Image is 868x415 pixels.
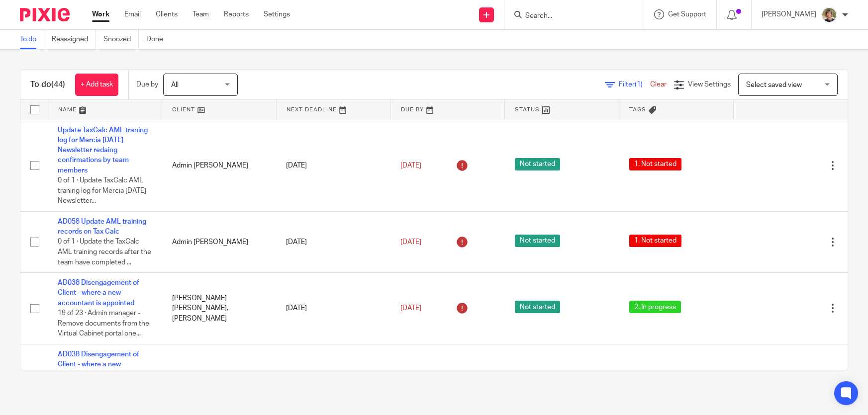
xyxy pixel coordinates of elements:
span: Select saved view [746,82,802,88]
a: Clear [650,81,667,88]
span: [DATE] [400,162,421,169]
p: [PERSON_NAME] [762,9,816,19]
span: 2. In progress [629,301,681,313]
span: Not started [515,158,560,170]
span: Tags [629,107,646,112]
span: (44) [51,81,65,88]
h1: To do [30,80,65,90]
span: [DATE] [400,305,421,312]
td: [DATE] [276,211,390,272]
a: Done [146,30,171,49]
td: [PERSON_NAME] [PERSON_NAME], [PERSON_NAME] [162,273,277,344]
img: Pixie [20,8,70,21]
a: Update TaxCalc AML traning log for Mercia [DATE] Newsletter redaing confirmations by team members [58,127,148,174]
span: Get Support [668,11,706,18]
span: All [171,82,179,88]
span: (1) [635,81,643,88]
input: Search [524,12,614,21]
a: AD058 Update AML training records on Tax Calc [58,218,146,235]
span: 0 of 1 · Update the TaxCalc AML training records after the team have completed ... [58,239,151,266]
span: Not started [515,301,560,313]
a: Reports [224,9,249,19]
p: Due by [136,80,158,89]
td: [DATE] [276,120,390,211]
span: 0 of 1 · Update TaxCalc AML traning log for Mercia [DATE] Newsletter... [58,177,146,204]
a: Settings [264,9,290,19]
a: Snoozed [103,30,139,49]
span: View Settings [688,81,731,88]
a: Clients [156,9,178,19]
td: Admin [PERSON_NAME] [162,120,277,211]
a: Email [124,9,141,19]
td: Admin [PERSON_NAME] [162,211,277,272]
span: Filter [619,81,650,88]
span: 19 of 23 · Admin manager - Remove documents from the Virtual Cabinet portal one... [58,310,149,337]
a: AD038 Disengagement of Client - where a new accountant is appointed [58,279,139,307]
a: To do [20,30,44,49]
span: Not started [515,235,560,247]
span: [DATE] [400,239,421,246]
a: Reassigned [52,30,96,49]
span: 1. Not started [629,235,681,247]
td: [DATE] [276,273,390,344]
img: High%20Res%20Andrew%20Price%20Accountants_Poppy%20Jakes%20photography-1142.jpg [821,7,837,23]
a: AD038 Disengagement of Client - where a new accountant is appointed [58,351,139,378]
span: 1. Not started [629,158,681,170]
a: Work [92,9,109,19]
a: Team [193,9,209,19]
a: + Add task [75,74,118,96]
